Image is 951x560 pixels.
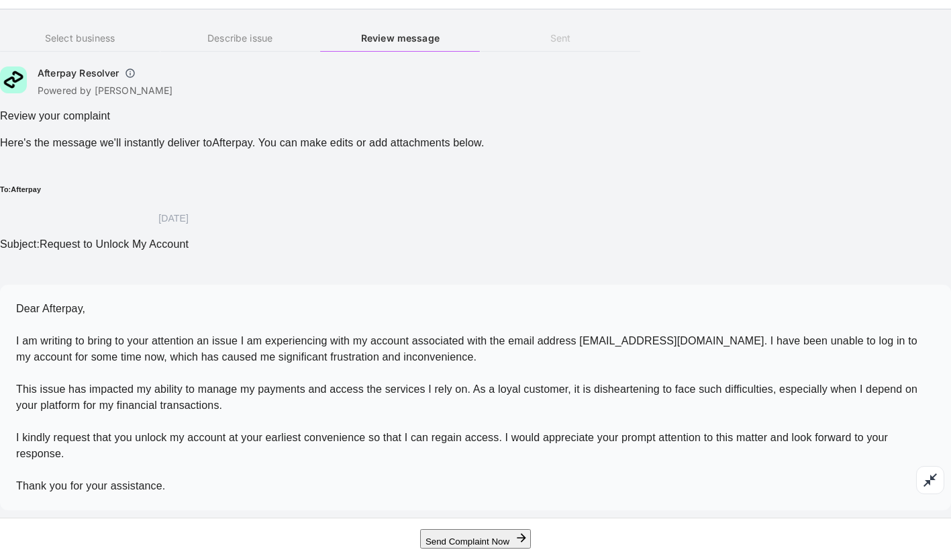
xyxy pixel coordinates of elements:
[420,529,531,549] button: Send Complaint Now
[160,31,320,46] h6: Describe issue
[16,303,917,492] span: Dear Afterpay, I am writing to bring to your attention an issue I am experiencing with my account...
[320,31,480,46] h6: Review message
[481,31,640,46] h6: Sent
[38,84,173,97] p: Powered by [PERSON_NAME]
[38,66,119,80] h6: Afterpay Resolver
